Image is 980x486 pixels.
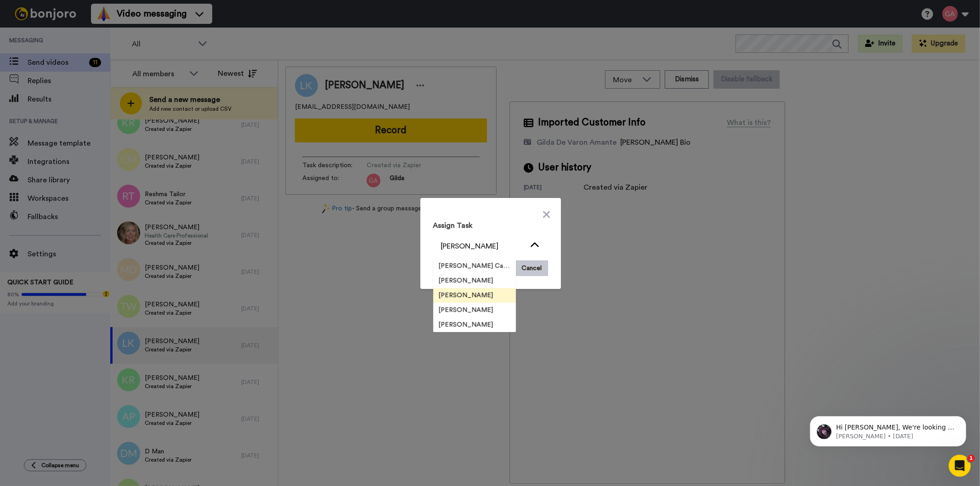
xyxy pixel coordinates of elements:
[433,320,499,329] span: [PERSON_NAME]
[433,276,499,285] span: [PERSON_NAME]
[949,455,971,477] iframe: Intercom live chat
[441,241,526,252] div: [PERSON_NAME]
[968,455,975,462] span: 1
[433,305,499,315] span: [PERSON_NAME]
[433,291,499,300] span: [PERSON_NAME]
[433,261,516,271] span: [PERSON_NAME] Cataluña
[433,220,548,231] h3: Assign Task
[796,397,980,461] iframe: Intercom notifications message
[516,260,548,276] button: Cancel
